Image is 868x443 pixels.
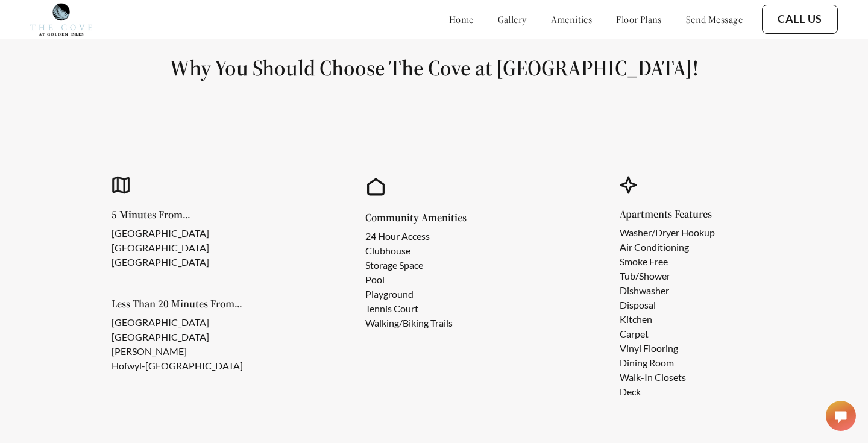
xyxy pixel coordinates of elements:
li: Pool [365,272,453,287]
img: cove_at_golden_isles_logo.png [30,3,92,36]
h5: Apartments Features [620,209,734,219]
h1: Why You Should Choose The Cove at [GEOGRAPHIC_DATA]! [29,54,839,81]
li: [GEOGRAPHIC_DATA] [112,240,209,255]
li: [GEOGRAPHIC_DATA][PERSON_NAME] [112,330,271,359]
button: Call Us [762,5,838,34]
a: amenities [551,13,593,25]
li: [GEOGRAPHIC_DATA] [112,226,209,240]
li: Clubhouse [365,243,453,258]
li: Playground [365,287,453,301]
li: Walking/Biking Trails [365,316,453,330]
h5: Less Than 20 Minutes From... [112,298,291,309]
h5: 5 Minutes From... [112,209,228,220]
li: Air Conditioning [620,240,715,254]
li: Disposal [620,298,715,312]
li: 24 Hour Access [365,229,453,243]
li: Deck [620,385,715,399]
li: Washer/Dryer Hookup [620,225,715,240]
li: Carpet [620,327,715,341]
li: Storage Space [365,258,453,272]
a: home [449,13,474,25]
li: Dishwasher [620,283,715,298]
a: Call Us [778,13,822,26]
a: floor plans [616,13,662,25]
li: Kitchen [620,312,715,327]
a: gallery [498,13,527,25]
li: Vinyl Flooring [620,341,715,356]
li: [GEOGRAPHIC_DATA] [112,315,271,330]
li: Smoke Free [620,254,715,269]
li: Walk-In Closets [620,370,715,385]
li: Tub/Shower [620,269,715,283]
li: [GEOGRAPHIC_DATA] [112,255,209,269]
a: send message [686,13,743,25]
li: Tennis Court [365,301,453,316]
li: Dining Room [620,356,715,370]
li: Hofwyl-[GEOGRAPHIC_DATA] [112,359,271,373]
h5: Community Amenities [365,212,472,223]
